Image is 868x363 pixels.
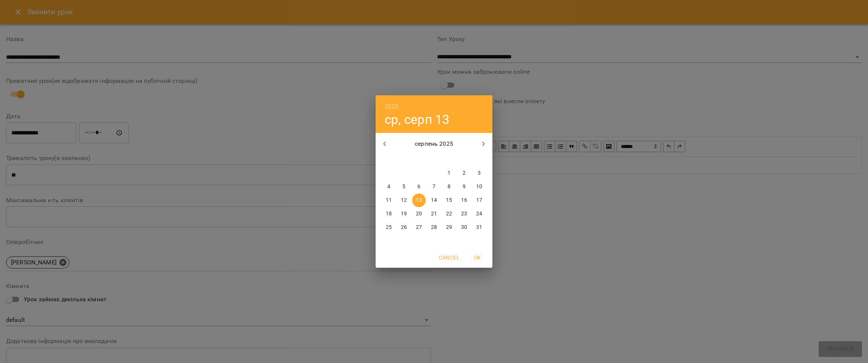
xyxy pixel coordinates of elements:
[412,194,426,207] button: 13
[442,180,456,194] button: 8
[382,194,396,207] button: 11
[472,155,486,163] span: нд
[431,197,437,204] p: 14
[448,183,451,191] p: 8
[382,155,396,163] span: пн
[472,194,486,207] button: 17
[432,183,436,191] p: 7
[446,210,452,218] p: 22
[442,194,456,207] button: 15
[457,221,471,234] button: 30
[457,166,471,180] button: 2
[386,224,392,231] p: 25
[472,180,486,194] button: 10
[442,207,456,221] button: 22
[385,112,450,127] button: ср, серп 13
[427,194,441,207] button: 14
[401,197,407,204] p: 12
[412,207,426,221] button: 20
[397,180,411,194] button: 5
[446,224,452,231] p: 29
[382,180,396,194] button: 4
[397,155,411,163] span: вт
[468,253,486,262] span: OK
[412,221,426,234] button: 27
[457,194,471,207] button: 16
[476,197,482,204] p: 17
[416,210,422,218] p: 20
[397,207,411,221] button: 19
[448,169,451,177] p: 1
[427,180,441,194] button: 7
[412,155,426,163] span: ср
[442,166,456,180] button: 1
[386,210,392,218] p: 18
[382,207,396,221] button: 18
[476,210,482,218] p: 24
[431,210,437,218] p: 21
[439,253,459,262] span: Cancel
[394,139,475,148] p: серпень 2025
[427,221,441,234] button: 28
[431,224,437,231] p: 28
[472,207,486,221] button: 24
[412,180,426,194] button: 6
[427,155,441,163] span: чт
[416,224,422,231] p: 27
[401,210,407,218] p: 19
[465,251,489,264] button: OK
[472,166,486,180] button: 3
[397,221,411,234] button: 26
[472,221,486,234] button: 31
[478,169,481,177] p: 3
[416,197,422,204] p: 13
[386,197,392,204] p: 11
[461,224,467,231] p: 30
[457,207,471,221] button: 23
[457,155,471,163] span: сб
[436,251,462,264] button: Cancel
[476,224,482,231] p: 31
[463,169,466,177] p: 2
[427,207,441,221] button: 21
[476,183,482,191] p: 10
[461,197,467,204] p: 16
[402,183,405,191] p: 5
[446,197,452,204] p: 15
[442,221,456,234] button: 29
[417,183,420,191] p: 6
[385,101,399,112] button: 2025
[461,210,467,218] p: 23
[382,221,396,234] button: 25
[397,194,411,207] button: 12
[401,224,407,231] p: 26
[457,180,471,194] button: 9
[442,155,456,163] span: пт
[463,183,466,191] p: 9
[387,183,390,191] p: 4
